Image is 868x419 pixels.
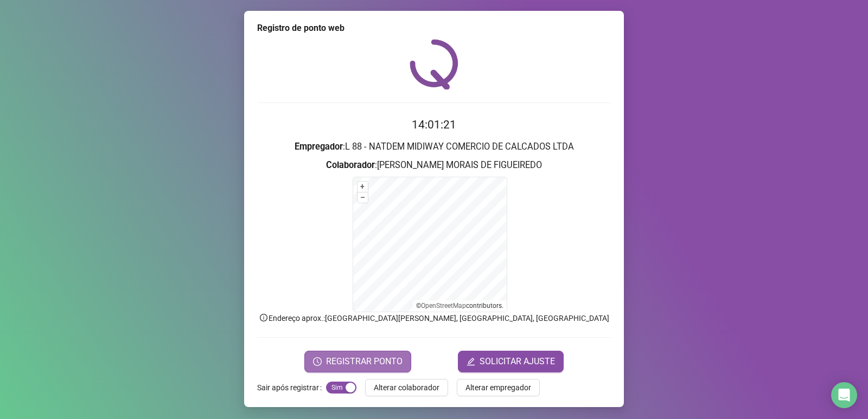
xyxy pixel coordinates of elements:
div: Registro de ponto web [257,22,611,35]
span: Alterar colaborador [374,382,439,394]
img: QRPoint [410,39,458,89]
div: Open Intercom Messenger [831,382,857,408]
a: OpenStreetMap [421,302,466,310]
span: info-circle [259,313,269,323]
button: – [358,192,368,203]
button: editSOLICITAR AJUSTE [458,351,564,372]
time: 14:01:21 [412,118,456,131]
button: Alterar empregador [457,379,540,396]
h3: : L 88 - NATDEM MIDIWAY COMERCIO DE CALCADOS LTDA [257,140,611,154]
button: REGISTRAR PONTO [304,351,411,372]
strong: Colaborador [326,160,375,170]
span: SOLICITAR AJUSTE [480,355,555,368]
li: © contributors. [416,302,503,310]
strong: Empregador [295,141,343,152]
button: + [358,182,368,192]
label: Sair após registrar [257,379,326,396]
span: clock-circle [313,357,322,366]
button: Alterar colaborador [365,379,448,396]
span: edit [467,357,475,366]
span: REGISTRAR PONTO [326,355,403,368]
h3: : [PERSON_NAME] MORAIS DE FIGUEIREDO [257,158,611,172]
span: Alterar empregador [465,382,531,394]
p: Endereço aprox. : [GEOGRAPHIC_DATA][PERSON_NAME], [GEOGRAPHIC_DATA], [GEOGRAPHIC_DATA] [257,312,611,324]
